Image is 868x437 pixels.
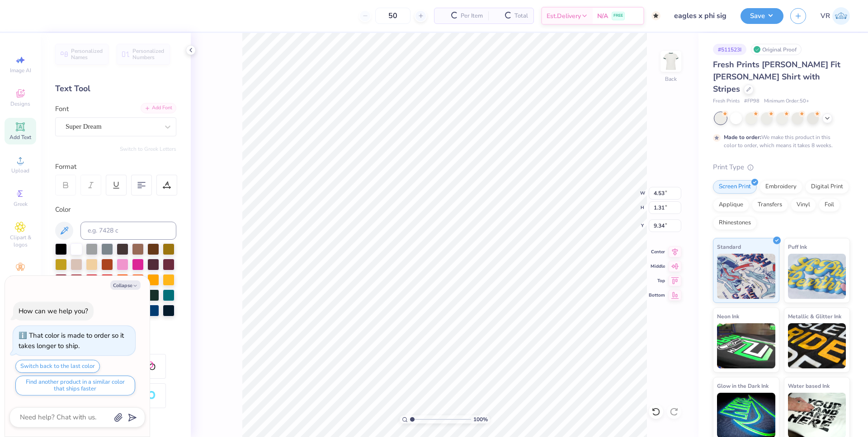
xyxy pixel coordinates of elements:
img: Puff Ink [788,254,846,299]
div: We make this product in this color to order, which means it takes 8 weeks. [724,133,835,149]
span: FREE [613,13,623,19]
div: Digital Print [805,180,849,194]
div: Format [55,162,177,172]
span: 100 % [473,415,488,423]
span: Neon Ink [717,311,739,321]
button: Save [741,8,783,24]
span: Personalized Names [71,48,103,60]
img: Metallic & Glitter Ink [788,323,846,368]
span: Metallic & Glitter Ink [788,311,841,321]
div: Screen Print [713,180,757,194]
span: Personalized Numbers [132,48,165,60]
span: Clipart & logos [5,234,36,248]
img: Neon Ink [717,323,775,368]
span: Designs [10,100,30,107]
div: Transfers [752,198,788,212]
span: # FP98 [744,98,759,105]
div: # 511523I [713,44,746,55]
span: Water based Ink [788,381,830,391]
input: – – [375,8,410,24]
div: Foil [819,198,840,212]
div: Original Proof [751,44,802,55]
span: Center [649,249,665,255]
div: Back [665,75,677,83]
span: VR [821,11,830,21]
div: Vinyl [791,198,816,212]
span: Add Text [9,134,31,141]
span: Minimum Order: 50 + [764,98,809,105]
span: Per Item [461,11,483,21]
span: N/A [597,11,608,21]
span: Bottom [649,292,665,298]
span: Middle [649,263,665,270]
input: Untitled Design [667,7,734,25]
button: Find another product in a similar color that ships faster [15,376,135,395]
strong: Made to order: [724,134,761,141]
div: How can we help you? [19,307,88,316]
img: Vincent Roxas [832,7,850,25]
span: Standard [717,242,741,251]
span: Image AI [10,67,31,74]
span: Top [649,278,665,284]
div: Print Type [713,162,850,172]
span: Puff Ink [788,242,807,251]
input: e.g. 7428 c [80,222,176,240]
div: That color is made to order so it takes longer to ship. [19,331,124,350]
span: Fresh Prints [713,98,740,105]
span: Greek [14,200,28,208]
button: Collapse [110,280,141,290]
span: Upload [11,167,29,174]
div: Color [55,205,176,215]
div: Embroidery [759,180,802,194]
div: Text Tool [55,83,176,95]
label: Font [55,104,69,114]
span: Est. Delivery [547,11,581,21]
span: Fresh Prints [PERSON_NAME] Fit [PERSON_NAME] Shirt with Stripes [713,59,840,94]
span: Decorate [9,274,31,282]
button: Switch back to the last color [15,360,100,373]
button: Switch to Greek Letters [120,145,176,153]
img: Standard [717,254,775,299]
img: Back [662,52,680,70]
div: Add Font [141,103,176,113]
a: VR [821,7,850,25]
span: Total [514,11,528,21]
div: Applique [713,198,749,212]
span: Glow in the Dark Ink [717,381,769,391]
div: Rhinestones [713,216,757,230]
